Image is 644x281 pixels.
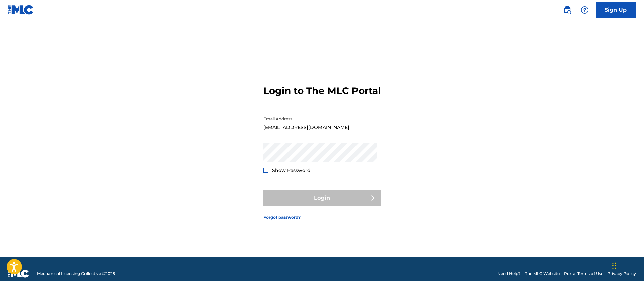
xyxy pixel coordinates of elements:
iframe: Chat Widget [610,249,644,281]
span: Mechanical Licensing Collective © 2025 [37,271,115,277]
a: Public Search [561,3,574,17]
a: Privacy Policy [607,271,636,277]
a: The MLC Website [525,271,560,277]
a: Portal Terms of Use [564,271,603,277]
img: search [563,6,571,14]
img: logo [8,270,29,278]
a: Need Help? [497,271,521,277]
img: MLC Logo [8,5,34,15]
a: Sign Up [596,2,636,18]
span: Show Password [272,167,311,173]
img: help [581,6,589,14]
div: Help [578,3,591,17]
h3: Login to The MLC Portal [263,85,381,97]
a: Forgot password? [263,214,301,220]
div: Drag [612,255,616,276]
